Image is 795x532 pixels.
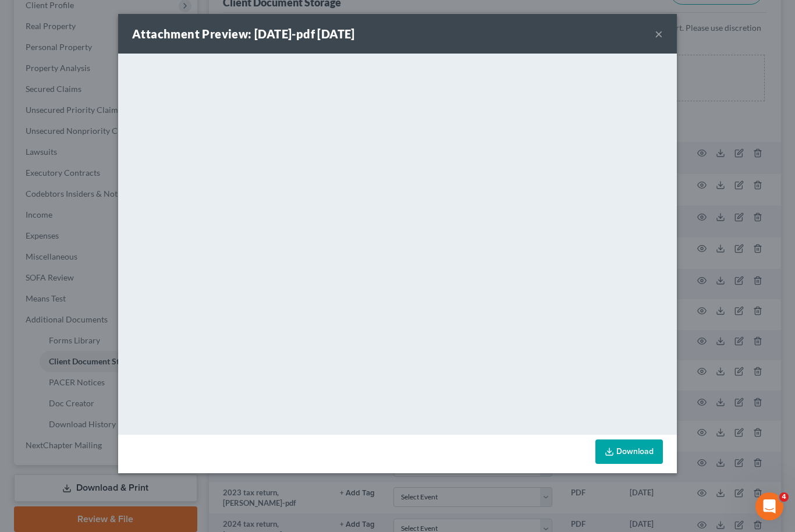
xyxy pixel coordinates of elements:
[595,439,663,464] a: Download
[755,492,783,520] iframe: Intercom live chat
[118,54,677,432] iframe: <object ng-attr-data='[URL][DOMAIN_NAME]' type='application/pdf' width='100%' height='650px'></ob...
[132,27,355,41] strong: Attachment Preview: [DATE]-pdf [DATE]
[655,27,663,41] button: ×
[779,492,789,502] span: 4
